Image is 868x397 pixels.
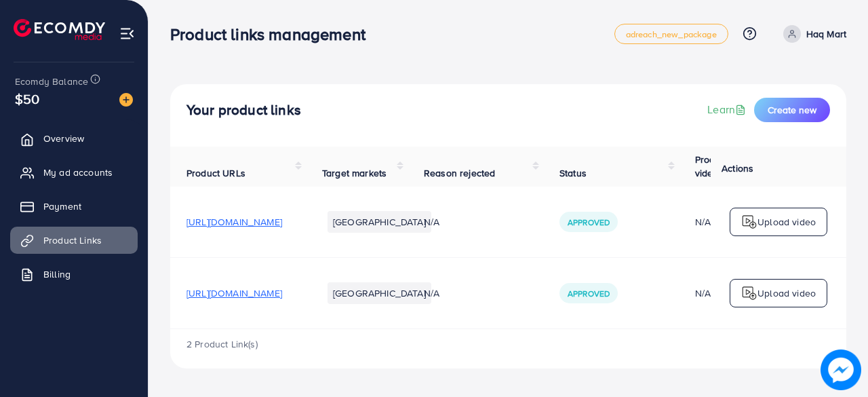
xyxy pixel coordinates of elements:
span: Payment [43,200,81,213]
a: Overview [10,125,138,152]
a: Product Links [10,227,138,254]
p: Haq Mart [806,26,846,42]
span: Target markets [322,166,387,180]
img: logo [741,285,757,301]
span: My ad accounts [43,166,113,179]
img: logo [14,19,105,40]
img: image [119,93,133,107]
img: logo [741,214,757,230]
li: [GEOGRAPHIC_DATA] [328,282,431,304]
span: adreach_new_package [626,30,717,39]
a: Payment [10,193,138,220]
span: Create new [768,103,816,117]
span: Approved [568,216,610,228]
span: Overview [43,132,84,145]
span: Billing [43,267,71,281]
span: Actions [722,162,753,175]
h3: Product links management [170,24,376,44]
span: [URL][DOMAIN_NAME] [186,215,282,229]
h4: Your product links [186,102,301,119]
span: 2 Product Link(s) [186,337,258,351]
img: menu [119,26,135,41]
span: N/A [424,286,439,300]
a: Learn [707,102,749,117]
span: $50 [15,89,39,109]
span: [URL][DOMAIN_NAME] [186,286,282,300]
a: adreach_new_package [614,24,728,44]
p: Upload video [757,214,816,230]
span: Status [559,166,587,180]
span: Ecomdy Balance [15,75,88,88]
span: Product video [695,153,728,180]
span: Approved [568,288,610,299]
span: Product Links [43,233,102,247]
a: My ad accounts [10,159,138,186]
p: Upload video [757,285,816,301]
div: N/A [695,215,728,229]
div: N/A [695,286,728,300]
button: Create new [754,98,830,122]
img: image [821,349,861,390]
a: Haq Mart [778,25,846,43]
li: [GEOGRAPHIC_DATA] [328,211,431,233]
span: Reason rejected [424,166,495,180]
span: N/A [424,215,439,229]
a: Billing [10,261,138,288]
span: Product URLs [186,166,245,180]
